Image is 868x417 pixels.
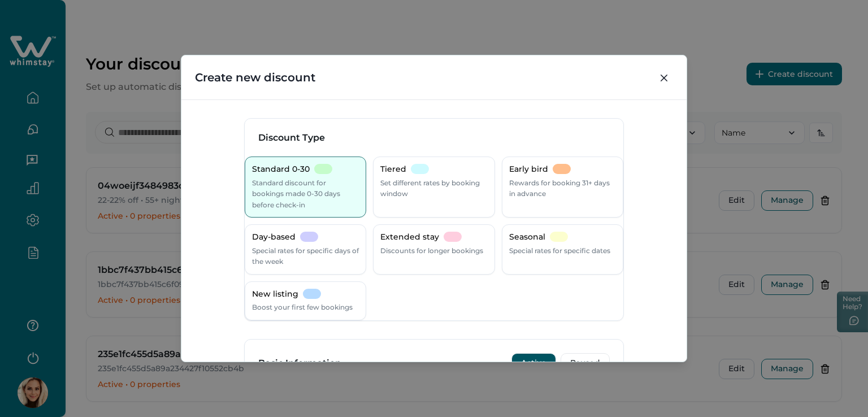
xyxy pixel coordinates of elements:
[509,245,610,257] p: Special rates for specific dates
[181,55,687,99] header: Create new discount
[509,177,616,199] p: Rewards for booking 31+ days in advance
[380,177,487,199] p: Set different rates by booking window
[380,164,406,175] p: Tiered
[561,353,610,373] button: Paused
[258,132,610,144] h3: Discount Type
[252,164,310,175] p: Standard 0-30
[509,232,545,243] p: Seasonal
[252,289,298,300] p: New listing
[252,302,353,313] p: Boost your first few bookings
[509,164,548,175] p: Early bird
[252,245,359,267] p: Special rates for specific days of the week
[258,358,341,369] h3: Basic Information
[380,245,483,257] p: Discounts for longer bookings
[511,353,556,373] button: Active
[380,232,439,243] p: Extended stay
[252,177,359,211] p: Standard discount for bookings made 0-30 days before check-in
[655,69,673,87] button: Close
[252,232,296,243] p: Day-based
